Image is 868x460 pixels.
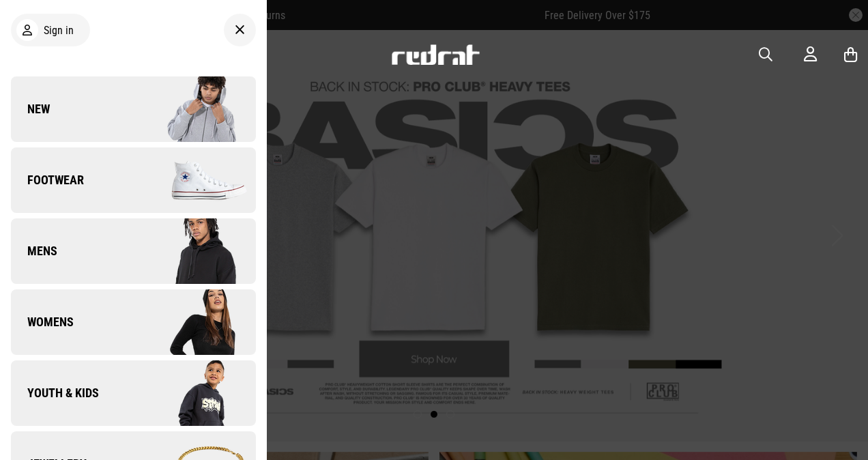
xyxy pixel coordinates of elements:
[133,217,255,285] img: Company
[133,75,255,143] img: Company
[133,288,255,356] img: Company
[390,44,480,65] img: Redrat logo
[11,385,99,401] span: Youth & Kids
[11,5,52,46] button: Open LiveChat chat widget
[11,289,256,355] a: Womens Company
[11,243,57,259] span: Mens
[11,101,50,117] span: New
[11,218,256,284] a: Mens Company
[44,24,74,37] span: Sign in
[11,147,256,213] a: Footwear Company
[11,172,84,188] span: Footwear
[11,76,256,142] a: New Company
[11,314,74,330] span: Womens
[11,360,256,426] a: Youth & Kids Company
[133,146,255,214] img: Company
[133,359,255,427] img: Company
